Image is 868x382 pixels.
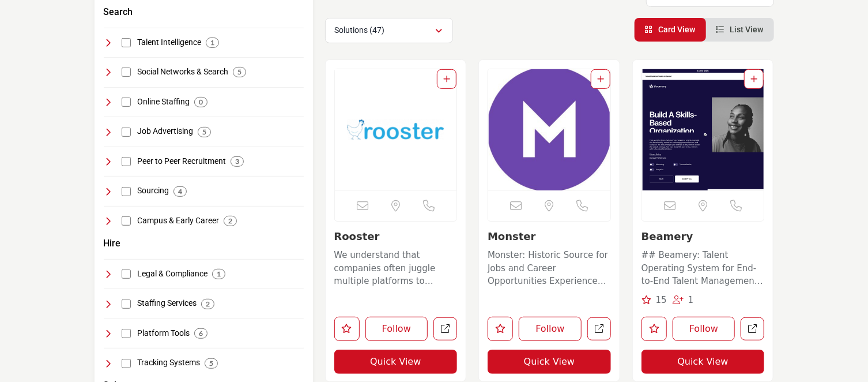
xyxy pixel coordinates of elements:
[137,126,193,137] h4: Job Advertising: Platforms and strategies for advertising job openings to attract a wide range of...
[716,25,764,34] a: View List
[209,359,213,368] b: 5
[206,300,210,308] b: 2
[194,328,207,339] div: 6 Results For Platform Tools
[641,295,651,304] i: Recommendations
[587,317,611,341] a: Open monster in new tab
[205,358,218,369] div: 5 Results For Tracking Systems
[642,69,764,190] img: Beamery
[488,350,611,374] button: Quick View
[206,38,219,48] div: 1 Results For Talent Intelligence
[334,246,458,288] a: We understand that companies often juggle multiple platforms to manage the simple task of schedul...
[641,230,693,242] a: Beamery
[443,74,450,84] a: Add To List
[335,69,457,190] img: Rooster
[706,18,774,42] li: List View
[104,237,121,250] button: Hire
[645,25,696,34] a: View Card
[641,246,765,288] a: ## Beamery: Talent Operating System for End-to-End Talent Management Discover Beamery, a talent o...
[334,350,458,374] button: Quick View
[334,249,458,288] p: We understand that companies often juggle multiple platforms to manage the simple task of schedul...
[224,216,237,226] div: 2 Results For Campus & Early Career
[122,128,131,137] input: Select Job Advertising checkbox
[122,98,131,107] input: Select Online Staffing checkbox
[519,317,582,341] button: Follow
[228,217,232,225] b: 2
[137,185,169,197] h4: Sourcing: Strategies and tools for identifying and engaging potential candidates for specific job...
[122,187,131,196] input: Select Sourcing checkbox
[741,317,764,341] a: Open beamery in new tab
[137,298,197,309] h4: Staffing Services: Services and agencies focused on providing temporary, permanent, and specializ...
[122,38,131,47] input: Select Talent Intelligence checkbox
[488,230,611,243] h3: Monster
[104,5,133,19] button: Search
[217,270,221,278] b: 1
[641,317,667,341] button: Like listing
[488,69,610,190] img: Monster
[122,329,131,338] input: Select Platform Tools checkbox
[334,230,380,242] a: Rooster
[198,127,211,137] div: 5 Results For Job Advertising
[488,249,611,288] p: Monster: Historic Source for Jobs and Career Opportunities Experience Monster, a historic source ...
[597,74,604,84] a: Add To List
[335,69,457,190] a: Open Listing in new tab
[237,68,241,76] b: 5
[137,156,226,167] h4: Peer to Peer Recruitment: Recruitment methods leveraging existing employees' networks and relatio...
[730,25,764,34] span: List View
[433,317,457,341] a: Open rooster in new tab
[334,230,458,243] h3: Rooster
[137,328,190,339] h4: Platform Tools: Software and tools designed to enhance operational efficiency and collaboration i...
[231,156,244,167] div: 3 Results For Peer to Peer Recruitment
[642,69,764,190] a: Open Listing in new tab
[173,186,187,197] div: 4 Results For Sourcing
[199,329,203,338] b: 6
[210,39,214,47] b: 1
[750,74,757,84] a: Add To List
[688,295,694,305] span: 1
[235,158,239,166] b: 3
[137,66,228,78] h4: Social Networks & Search: Platforms that combine social networking and search capabilities for re...
[365,317,428,341] button: Follow
[122,269,131,279] input: Select Legal & Compliance checkbox
[122,359,131,368] input: Select Tracking Systems checkbox
[488,69,610,190] a: Open Listing in new tab
[673,294,694,307] div: Followers
[194,97,207,107] div: 0 Results For Online Staffing
[641,249,765,288] p: ## Beamery: Talent Operating System for End-to-End Talent Management Discover Beamery, a talent o...
[641,230,765,243] h3: Beamery
[233,67,246,77] div: 5 Results For Social Networks & Search
[122,299,131,309] input: Select Staffing Services checkbox
[137,268,207,280] h4: Legal & Compliance: Resources and services ensuring recruitment practices comply with legal and r...
[488,246,611,288] a: Monster: Historic Source for Jobs and Career Opportunities Experience Monster, a historic source ...
[137,96,190,108] h4: Online Staffing: Digital platforms specializing in the staffing of temporary, contract, and conti...
[137,37,201,48] h4: Talent Intelligence: Intelligence and data-driven insights for making informed decisions in talen...
[122,68,131,77] input: Select Social Networks & Search checkbox
[202,128,206,136] b: 5
[488,230,536,242] a: Monster
[488,317,513,341] button: Like listing
[641,350,765,374] button: Quick View
[137,357,200,369] h4: Tracking Systems: Systems for tracking and managing candidate applications, interviews, and onboa...
[122,216,131,226] input: Select Campus & Early Career checkbox
[335,25,385,36] p: Solutions (47)
[635,18,706,42] li: Card View
[656,295,667,305] span: 15
[659,25,696,34] span: Card View
[137,215,219,227] h4: Campus & Early Career: Programs and platforms focusing on recruitment and career development for ...
[201,299,214,309] div: 2 Results For Staffing Services
[673,317,735,341] button: Follow
[325,18,453,43] button: Solutions (47)
[334,317,360,341] button: Like listing
[122,157,131,166] input: Select Peer to Peer Recruitment checkbox
[212,269,225,279] div: 1 Results For Legal & Compliance
[178,188,182,196] b: 4
[199,98,203,106] b: 0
